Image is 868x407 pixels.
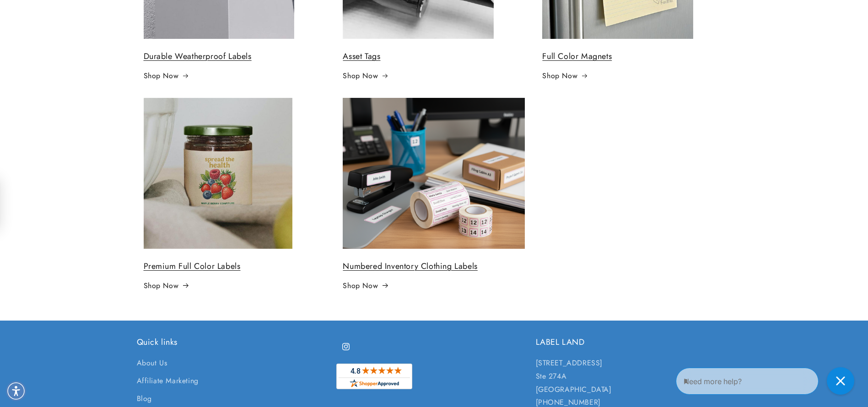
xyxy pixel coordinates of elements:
h2: LABEL LAND [536,337,732,348]
a: Full Color Magnets [542,50,612,62]
a: Shop Now [343,279,387,293]
a: Asset Tags [343,50,380,62]
a: Premium Full Color Labels [144,260,241,272]
a: About Us [137,357,167,372]
a: Numbered Inventory Clothing Labels [343,260,477,272]
img: Numbered Inventory Clothing Labels [343,98,525,249]
a: Shop Now [542,70,587,83]
iframe: Gorgias Floating Chat [676,364,859,398]
a: shopperapproved.com [336,364,412,394]
h2: Quick links [137,337,333,348]
div: Accessibility Menu [6,381,26,401]
a: Shop Now [144,279,188,293]
iframe: Sign Up via Text for Offers [7,334,118,361]
a: Shop Now [343,70,387,83]
img: Premium Full Color Labels [144,98,292,249]
a: Affiliate Marketing [137,372,199,390]
a: Shop Now [144,70,188,83]
a: Durable Weatherproof Labels [144,50,252,62]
